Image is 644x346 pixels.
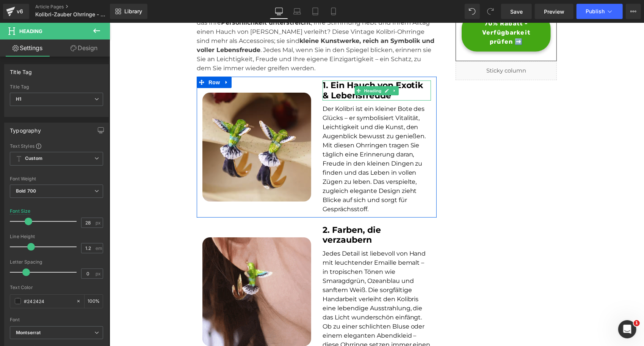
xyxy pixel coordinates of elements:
[618,320,636,338] iframe: Intercom live chat
[288,4,306,19] a: Laptop
[535,4,573,19] a: Preview
[10,123,41,134] div: Typography
[577,4,623,19] button: Publish
[626,4,641,19] button: More
[270,4,288,19] a: Desktop
[10,143,103,149] div: Text Styles
[10,317,103,322] div: Font
[10,259,103,265] div: Letter Spacing
[586,8,605,14] span: Publish
[35,11,108,17] span: Kolibri-Zauber Ohrringe - 5 Reasons
[10,65,32,75] div: Title Tag
[124,8,142,15] span: Library
[10,285,103,290] div: Text Color
[544,8,564,16] span: Preview
[10,234,103,239] div: Line Height
[16,96,21,102] b: H1
[10,209,31,214] div: Font Size
[213,227,321,335] font: Jedes Detail ist liebevoll von Hand mit leuchtender Emaille bemalt – in tropischen Tönen wie Smar...
[56,39,111,57] a: Design
[10,84,103,90] div: Title Tag
[281,63,289,73] a: Expand / Collapse
[24,297,72,305] input: Color
[10,176,103,182] div: Font Weight
[96,271,102,276] span: px
[213,82,317,190] font: Der Kolibri ist ein kleiner Bote des Glücks – er symbolisiert Vitalität, Leichtigkeit und die Kun...
[213,57,314,77] b: 1. Ein Hauch von Exotik & Lebensfreude
[112,54,122,65] a: Expand / Collapse
[510,8,523,16] span: Save
[306,4,324,19] a: Tablet
[16,330,41,336] i: Montserrat
[15,6,25,16] div: v6
[85,295,103,308] div: %
[110,4,147,19] a: New Library
[96,246,102,251] span: em
[483,4,498,19] button: Redo
[634,320,640,326] span: 1
[3,4,29,19] a: v6
[324,4,343,19] a: Mobile
[97,54,112,65] span: Row
[87,14,325,31] strong: kleine Kunstwerke, reich an Symbolik und voller Lebensfreude
[19,28,42,34] span: Heading
[213,202,271,222] b: 2. Farben, die verzaubern
[16,188,36,194] b: Bold 700
[96,220,102,225] span: px
[25,155,42,162] b: Custom
[465,4,480,19] button: Undo
[35,4,122,10] a: Article Pages
[253,63,274,73] span: Heading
